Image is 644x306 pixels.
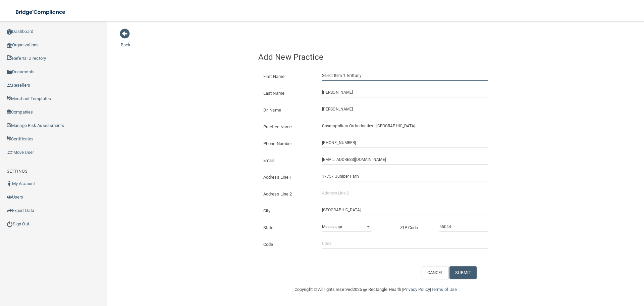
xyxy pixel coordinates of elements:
input: Doctor Name [322,104,488,114]
img: ic_user_dark.df1a06c3.png [7,181,12,186]
a: Terms of Use [431,287,457,292]
div: Copyright © All rights reserved 2025 @ Rectangle Health | | [253,279,498,300]
img: icon-export.b9366987.png [7,208,12,213]
input: Code [322,238,488,249]
input: Address Line 2 [322,188,488,198]
img: ic_power_dark.7ecde6b1.png [7,221,13,227]
a: Back [121,34,130,47]
label: First Name [258,73,317,81]
img: bridge_compliance_login_screen.278c3ca4.svg [10,5,72,19]
input: _____ [439,222,488,232]
iframe: Drift Widget Chat Controller [528,258,636,285]
label: State [258,224,317,232]
label: ZIP Code [395,224,434,232]
label: SETTINGS [7,167,28,175]
button: SUBMIT [449,266,477,279]
img: briefcase.64adab9b.png [7,149,13,156]
input: (___) ___-____ [322,138,488,148]
label: Address Line 1 [258,173,317,181]
input: Address Line 1 [322,171,488,181]
label: Practice Name [258,123,317,131]
img: icon-documents.8dae5593.png [7,70,12,75]
label: Phone Number [258,140,317,148]
input: First Name [322,71,488,81]
input: Email [322,155,488,165]
input: City [322,205,488,215]
label: City [258,207,317,215]
img: icon-users.e205127d.png [7,194,12,200]
label: Email [258,157,317,165]
label: Address Line 2 [258,190,317,198]
input: Last Name [322,87,488,97]
label: Last Name [258,89,317,97]
button: CANCEL [422,266,449,279]
input: Practice Name [322,121,488,131]
label: Code [258,241,317,249]
h4: Add New Practice [258,53,493,61]
label: Dr. Name [258,106,317,114]
a: Privacy Policy [403,287,430,292]
img: organization-icon.f8decf85.png [7,43,12,48]
img: ic_dashboard_dark.d01f4a41.png [7,29,12,35]
img: ic_reseller.de258add.png [7,83,12,88]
